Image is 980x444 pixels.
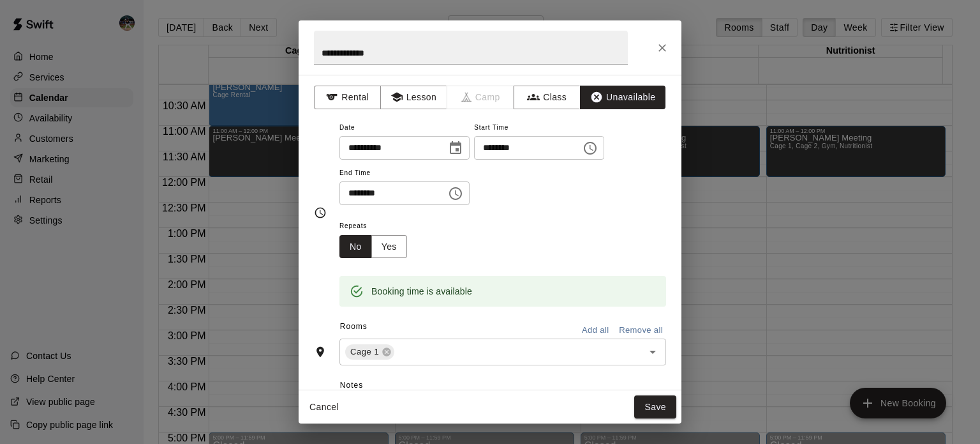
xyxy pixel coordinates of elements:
button: Close [651,36,674,59]
div: Booking time is available [371,280,472,303]
span: Cage 1 [345,346,384,358]
span: End Time [339,165,470,182]
div: outlined button group [339,235,407,259]
span: Camps can only be created in the Services page [447,86,514,109]
button: Rental [314,86,381,109]
svg: Timing [314,206,327,219]
span: Rooms [340,322,367,331]
button: Choose time, selected time is 4:00 PM [443,181,468,206]
span: Date [339,119,470,137]
button: Yes [371,235,407,259]
button: Save [634,395,676,419]
div: Cage 1 [345,344,394,360]
button: Remove all [616,321,666,341]
svg: Rooms [314,346,327,358]
button: Add all [575,321,616,341]
button: Class [514,86,581,109]
button: Choose time, selected time is 3:00 PM [577,135,603,161]
button: Cancel [304,395,345,419]
span: Repeats [339,218,417,235]
button: Unavailable [580,86,665,109]
button: Open [644,343,662,361]
span: Start Time [474,119,604,137]
button: Lesson [380,86,447,109]
button: No [339,235,372,259]
span: Notes [340,376,666,396]
button: Choose date, selected date is Aug 23, 2025 [443,135,468,161]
